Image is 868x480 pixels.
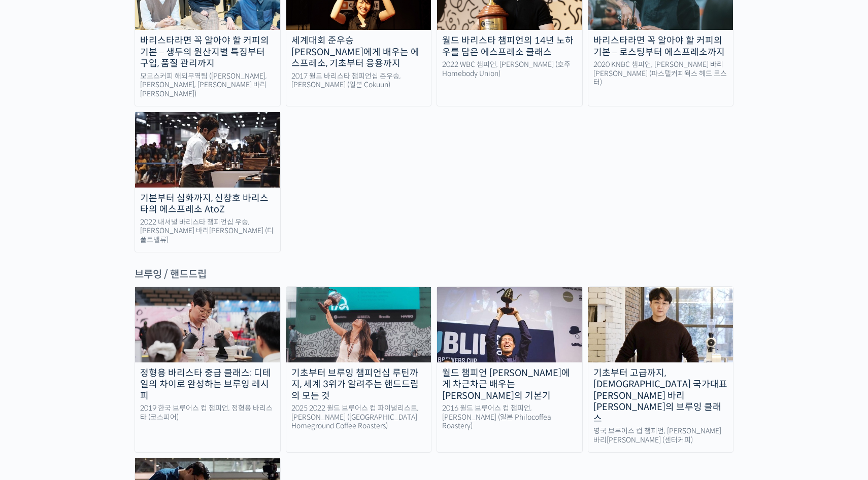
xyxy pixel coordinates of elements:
a: 기초부터 브루잉 챔피언십 루틴까지, 세계 3위가 알려주는 핸드드립의 모든 것 2025 2022 월드 브루어스 컵 파이널리스트, [PERSON_NAME] ([GEOGRAPHIC... [286,286,432,453]
a: 설정 [131,321,195,347]
span: 대화 [93,337,105,345]
div: 2022 내셔널 바리스타 챔피언십 우승, [PERSON_NAME] 바리[PERSON_NAME] (디폴트밸류) [135,218,280,245]
div: 모모스커피 해외무역팀 ([PERSON_NAME], [PERSON_NAME], [PERSON_NAME] 바리[PERSON_NAME]) [135,72,280,99]
div: 기본부터 심화까지, 신창호 바리스타의 에스프레소 AtoZ [135,193,280,215]
img: sanghopark-thumbnail.jpg [588,287,733,362]
span: 홈 [32,337,38,345]
div: 기초부터 브루잉 챔피언십 루틴까지, 세계 3위가 알려주는 핸드드립의 모든 것 [286,367,431,402]
div: 영국 브루어스 컵 챔피언, [PERSON_NAME] 바리[PERSON_NAME] (센터커피) [588,427,733,445]
a: 월드 챔피언 [PERSON_NAME]에게 차근차근 배우는 [PERSON_NAME]의 기본기 2016 월드 브루어스 컵 챔피언, [PERSON_NAME] (일본 Philocof... [437,286,583,453]
div: 2022 WBC 챔피언, [PERSON_NAME] (호주 Homebody Union) [437,60,582,78]
img: from-brewing-basics-to-competition_course-thumbnail.jpg [286,287,431,362]
div: 2017 월드 바리스타 챔피언십 준우승, [PERSON_NAME] (일본 Cokuun) [286,72,431,90]
div: 2019 한국 브루어스 컵 챔피언, 정형용 바리스타 (코스피어) [135,404,280,422]
div: 2016 월드 브루어스 컵 챔피언, [PERSON_NAME] (일본 Philocoffea Roastery) [437,404,582,431]
a: 정형용 바리스타 중급 클래스: 디테일의 차이로 완성하는 브루잉 레시피 2019 한국 브루어스 컵 챔피언, 정형용 바리스타 (코스피어) [135,286,281,453]
div: 바리스타라면 꼭 알아야 할 커피의 기본 – 생두의 원산지별 특징부터 구입, 품질 관리까지 [135,35,280,69]
a: 홈 [3,321,67,347]
img: advanced-brewing_course-thumbnail.jpeg [135,287,280,362]
div: 세계대회 준우승 [PERSON_NAME]에게 배우는 에스프레소, 기초부터 응용까지 [286,35,431,69]
div: 브루잉 / 핸드드립 [135,268,733,281]
div: 기초부터 고급까지, [DEMOGRAPHIC_DATA] 국가대표 [PERSON_NAME] 바리[PERSON_NAME]의 브루잉 클래스 [588,367,733,425]
a: 기본부터 심화까지, 신창호 바리스타의 에스프레소 AtoZ 2022 내셔널 바리스타 챔피언십 우승, [PERSON_NAME] 바리[PERSON_NAME] (디폴트밸류) [135,112,281,252]
a: 기초부터 고급까지, [DEMOGRAPHIC_DATA] 국가대표 [PERSON_NAME] 바리[PERSON_NAME]의 브루잉 클래스 영국 브루어스 컵 챔피언, [PERSON_... [588,286,734,453]
a: 대화 [67,321,131,347]
div: 2020 KNBC 챔피언, [PERSON_NAME] 바리[PERSON_NAME] (파스텔커피웍스 헤드 로스터) [588,60,733,87]
img: changhoshin_thumbnail2.jpeg [135,112,280,187]
div: 바리스타라면 꼭 알아야 할 커피의 기본 – 로스팅부터 에스프레소까지 [588,35,733,58]
span: 설정 [157,337,169,345]
div: 월드 바리스타 챔피언의 14년 노하우를 담은 에스프레소 클래스 [437,35,582,58]
div: 2025 2022 월드 브루어스 컵 파이널리스트, [PERSON_NAME] ([GEOGRAPHIC_DATA] Homeground Coffee Roasters) [286,404,431,431]
div: 정형용 바리스타 중급 클래스: 디테일의 차이로 완성하는 브루잉 레시피 [135,367,280,402]
div: 월드 챔피언 [PERSON_NAME]에게 차근차근 배우는 [PERSON_NAME]의 기본기 [437,367,582,402]
img: fundamentals-of-brewing_course-thumbnail.jpeg [437,287,582,362]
